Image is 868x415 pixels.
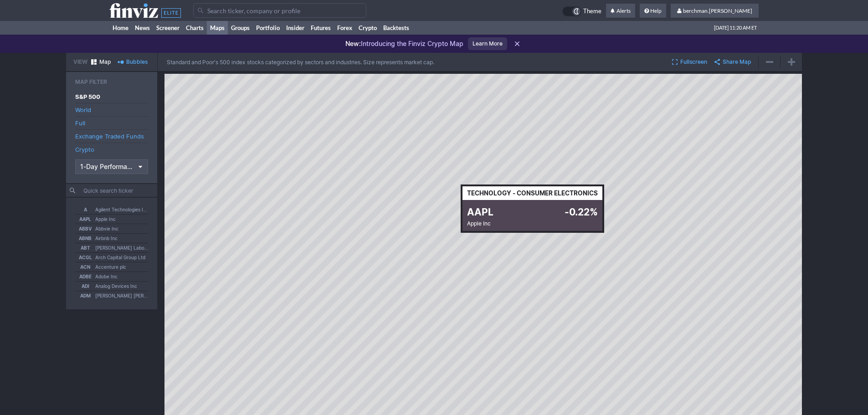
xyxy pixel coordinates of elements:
[72,184,157,197] input: Quick search ticker
[723,57,751,67] span: Share Map
[95,263,126,271] span: Accenture plc
[75,272,148,281] button: ADBEAdobe Inc
[606,4,635,18] a: Alerts
[75,292,95,300] span: ADM
[87,56,114,68] a: Map
[75,130,148,143] a: Exchange Traded Funds
[75,215,148,224] button: AAPLApple Inc
[75,225,95,233] span: ABBV
[75,253,148,262] button: ACGLArch Capital Group Ltd
[75,262,148,272] button: ACNAccenture plc
[345,40,361,47] span: New:
[75,205,148,214] button: AAgilent Technologies Inc
[583,6,601,16] span: Theme
[75,103,148,116] a: World
[95,282,137,290] span: Analog Devices Inc
[668,56,711,68] button: Fullscreen
[468,37,507,50] a: Learn More
[167,59,434,66] p: Standard and Poor's 500 index stocks categorized by sectors and industries. Size represents marke...
[562,6,601,16] a: Theme
[75,272,95,281] span: ADBE
[75,234,148,243] button: ABNBAirbnb Inc
[95,292,148,300] span: [PERSON_NAME] [PERSON_NAME] Midland Co
[75,244,95,252] span: ABT
[345,39,463,48] p: Introducing the Finviz Crypto Map
[207,21,228,35] a: Maps
[114,56,151,68] a: Bubbles
[680,57,707,67] span: Fullscreen
[683,7,752,14] span: berchman.[PERSON_NAME]
[714,21,757,35] span: [DATE] 11:20 AM ET
[75,263,95,271] span: ACN
[75,215,95,223] span: AAPL
[183,21,207,35] a: Charts
[75,205,95,214] span: A
[132,21,153,35] a: News
[75,143,148,156] a: Crypto
[380,21,412,35] a: Backtests
[671,4,759,18] a: berchman.[PERSON_NAME]
[153,21,183,35] a: Screener
[355,21,380,35] a: Crypto
[75,243,148,252] button: ABT[PERSON_NAME] Laboratories
[711,56,755,68] button: Share Map
[253,21,283,35] a: Portfolio
[75,77,148,87] h2: Map Filter
[283,21,308,35] a: Insider
[95,272,118,281] span: Adobe Inc
[75,253,95,261] span: ACGL
[334,21,355,35] a: Forex
[109,21,132,35] a: Home
[75,291,148,300] button: ADM[PERSON_NAME] [PERSON_NAME] Midland Co
[95,205,148,214] span: Agilent Technologies Inc
[75,159,148,174] button: Data type
[75,90,148,103] a: S&P 500
[80,162,134,171] span: 1-Day Performance
[95,225,118,233] span: Abbvie Inc
[228,21,253,35] a: Groups
[308,21,334,35] a: Futures
[73,57,87,67] h2: View
[193,3,366,18] input: Search
[126,57,148,67] span: Bubbles
[95,234,118,242] span: Airbnb Inc
[95,244,148,252] span: [PERSON_NAME] Laboratories
[75,117,148,129] a: Full
[640,4,666,18] a: Help
[75,282,148,291] button: ADIAnalog Devices Inc
[75,234,95,242] span: ABNB
[99,57,111,67] span: Map
[95,215,116,223] span: Apple Inc
[75,224,148,233] button: ABBVAbbvie Inc
[75,282,95,290] span: ADI
[95,253,145,261] span: Arch Capital Group Ltd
